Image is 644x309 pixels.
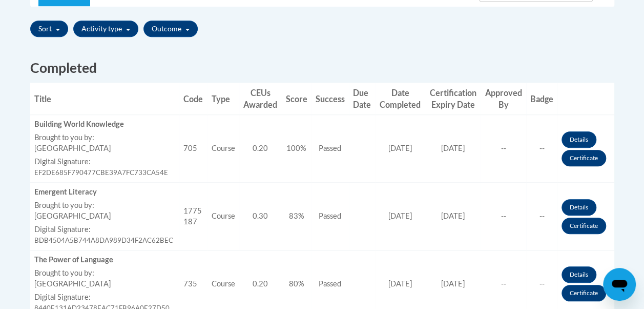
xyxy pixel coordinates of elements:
[562,199,596,216] a: Details button
[289,211,304,220] span: 83%
[481,83,526,115] th: Approved By
[286,144,306,152] span: 100%
[34,211,111,220] span: [GEOGRAPHIC_DATA]
[30,83,180,115] th: Title
[34,168,168,177] span: EF2DE685F790477CBE39A7FC733CA54E
[207,183,239,250] td: Course
[34,236,173,244] span: BDB4504A5B744A8DA989D34F2AC62BEC
[34,157,176,167] label: Digital Signature:
[34,292,176,303] label: Digital Signature:
[34,119,176,130] div: Building World Knowledge
[311,183,349,250] td: Passed
[179,83,207,115] th: Code
[441,211,465,220] span: [DATE]
[207,83,239,115] th: Type
[143,21,198,37] button: Outcome
[603,268,636,301] iframe: Button to launch messaging window
[34,187,176,198] div: Emergent Literacy
[34,224,176,235] label: Digital Signature:
[30,21,68,37] button: Sort
[562,150,606,166] a: Certificate
[179,183,207,250] td: 1775187
[30,59,614,78] h2: Completed
[243,279,278,289] div: 0.20
[179,115,207,183] td: 705
[562,131,596,148] a: Details button
[34,144,111,152] span: [GEOGRAPHIC_DATA]
[562,266,596,283] a: Details button
[289,279,304,288] span: 80%
[73,21,138,37] button: Activity type
[388,144,412,152] span: [DATE]
[243,211,278,222] div: 0.30
[388,211,412,220] span: [DATE]
[282,83,311,115] th: Score
[526,83,557,115] th: Badge
[243,143,278,154] div: 0.20
[557,183,614,250] td: Actions
[311,115,349,183] td: Passed
[562,218,606,234] a: Certificate
[481,183,526,250] td: --
[349,83,376,115] th: Due Date
[388,279,412,288] span: [DATE]
[34,279,111,288] span: [GEOGRAPHIC_DATA]
[425,83,481,115] th: Certification Expiry Date
[34,255,176,265] div: The Power of Language
[311,83,349,115] th: Success
[239,83,282,115] th: CEUs Awarded
[526,183,557,250] td: --
[34,268,176,279] label: Brought to you by:
[481,115,526,183] td: --
[375,83,425,115] th: Date Completed
[557,115,614,183] td: Actions
[441,144,465,152] span: [DATE]
[207,115,239,183] td: Course
[34,200,176,211] label: Brought to you by:
[526,115,557,183] td: --
[441,279,465,288] span: [DATE]
[34,132,176,143] label: Brought to you by:
[562,285,606,301] a: Certificate
[557,83,614,115] th: Actions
